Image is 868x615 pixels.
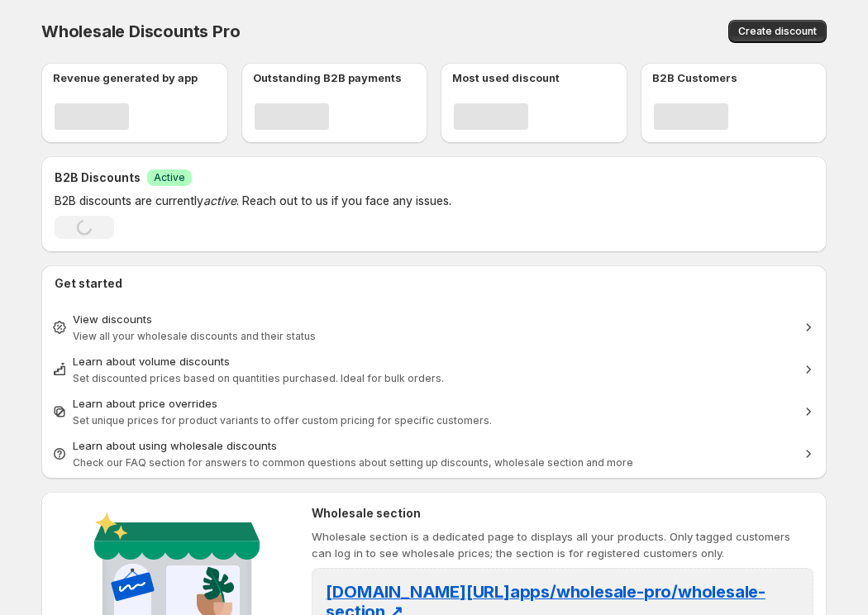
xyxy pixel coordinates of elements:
[55,275,813,292] h2: Get started
[73,456,633,469] span: Check our FAQ section for answers to common questions about setting up discounts, wholesale secti...
[73,395,795,412] div: Learn about price overrides
[652,69,737,86] p: B2B Customers
[738,25,817,38] span: Create discount
[55,169,141,186] h2: B2B Discounts
[73,353,795,369] div: Learn about volume discounts
[728,20,827,43] button: Create discount
[73,414,492,427] span: Set unique prices for product variants to offer custom pricing for specific customers.
[41,21,240,41] span: Wholesale Discounts Pro
[73,311,795,327] div: View discounts
[312,505,813,522] h2: Wholesale section
[203,193,236,207] em: active
[312,528,813,561] p: Wholesale section is a dedicated page to displays all your products. Only tagged customers can lo...
[55,193,714,209] p: B2B discounts are currently . Reach out to us if you face any issues.
[154,171,185,184] span: Active
[53,69,198,86] p: Revenue generated by app
[452,69,560,86] p: Most used discount
[73,330,316,342] span: View all your wholesale discounts and their status
[253,69,402,86] p: Outstanding B2B payments
[73,372,444,384] span: Set discounted prices based on quantities purchased. Ideal for bulk orders.
[73,437,795,454] div: Learn about using wholesale discounts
